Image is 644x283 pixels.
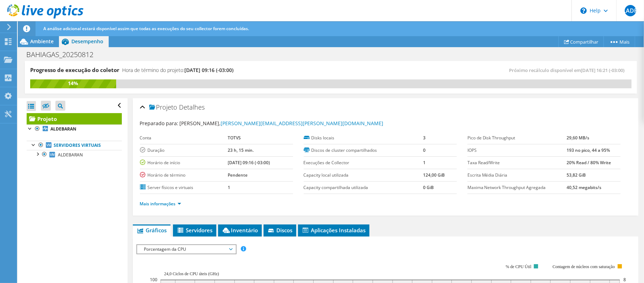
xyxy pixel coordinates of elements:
[140,184,228,191] label: Server físicos e virtuais
[302,227,366,234] span: Aplicações Instaladas
[567,184,601,190] b: 40,52 megabits/s
[164,271,219,276] text: 24,0 Ciclos de CPU úteis (GHz)
[27,141,122,150] a: Servidores virtuais
[580,7,587,14] svg: \n
[467,147,567,154] label: IOPS
[304,159,423,166] label: Execuções de Collector
[509,67,628,73] span: Próximo recálculo disponível em
[423,135,426,141] b: 3
[625,5,636,16] span: LADP
[221,120,384,127] a: [PERSON_NAME][EMAIL_ADDRESS][PERSON_NAME][DOMAIN_NAME]
[467,172,567,179] label: Escrita Média Diária
[140,120,179,127] label: Preparado para:
[567,147,610,153] b: 193 no pico, 44 a 95%
[567,172,586,178] b: 53,82 GiB
[43,26,249,32] span: A análise adicional estará disponível assim que todas as execuções do seu collector forem concluí...
[228,172,248,178] b: Pendente
[567,160,611,166] b: 20% Read / 80% Write
[567,135,589,141] b: 29,60 MB/s
[558,36,604,47] a: Compartilhar
[122,66,233,74] h4: Hora de término do projeto:
[604,36,635,47] a: Mais
[228,160,270,166] b: [DATE] 09:16 (-03:00)
[27,150,122,159] a: ALDEBARAN
[140,172,228,179] label: Horário de término
[267,227,293,234] span: Discos
[50,126,76,132] b: ALDEBARAN
[228,184,230,190] b: 1
[140,201,181,207] a: Mais informações
[467,134,567,141] label: Pico de Disk Throughput
[423,147,426,153] b: 0
[467,184,567,191] label: Maxima Network Throughput Agregada
[140,159,228,166] label: Horário de início
[304,172,423,179] label: Capacity local utilizada
[581,67,624,73] span: [DATE] 16:21 (-03:00)
[150,277,157,283] text: 100
[177,227,213,234] span: Servidores
[304,134,423,141] label: Disks locais
[30,38,54,45] span: Ambiente
[179,103,205,111] span: Detalhes
[423,172,445,178] b: 124,00 GiB
[552,264,615,269] text: Contagem de núcleos com saturação
[23,51,104,59] h1: BAHIAGAS_20250812
[149,104,178,111] span: Projeto
[71,38,103,45] span: Desempenho
[140,134,228,141] label: Conta
[423,184,434,190] b: 0 GiB
[140,147,228,154] label: Duração
[30,79,116,87] div: 14%
[141,245,232,254] span: Porcentagem da CPU
[423,160,426,166] b: 1
[27,124,122,134] a: ALDEBARAN
[180,120,384,127] span: [PERSON_NAME],
[136,227,167,234] span: Gráficos
[222,227,258,234] span: Inventário
[58,152,83,158] span: ALDEBARAN
[467,159,567,166] label: Taxa Read/Write
[184,67,233,73] span: [DATE] 09:16 (-03:00)
[228,147,254,153] b: 23 h, 15 min.
[228,135,241,141] b: TOTVS
[623,277,626,283] text: 8
[505,264,531,269] text: % de CPU Útil
[304,184,423,191] label: Capacity compartilhada utilizada
[304,147,423,154] label: Discos de cluster compartilhados
[27,113,122,124] a: Projeto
